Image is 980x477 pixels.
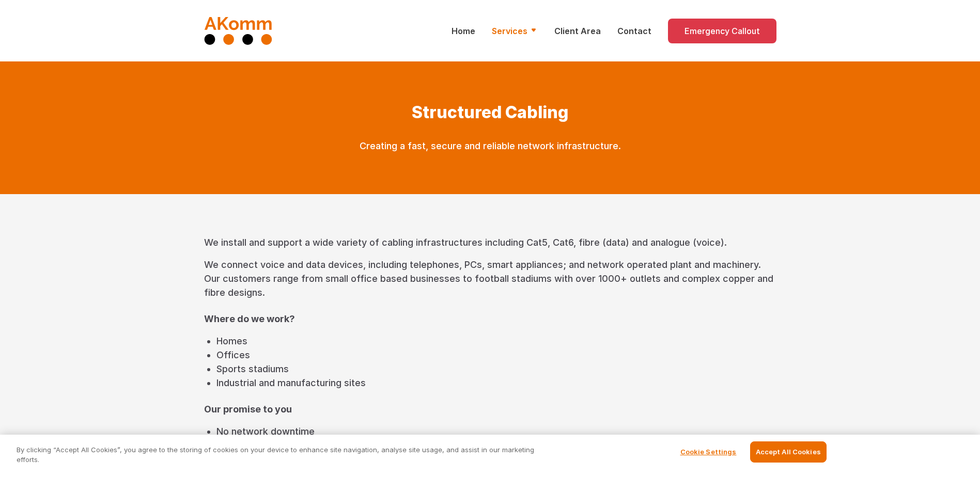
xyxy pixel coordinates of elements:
p: Our promise to you [204,402,776,416]
li: Homes [216,334,776,348]
li: Industrial and manufacturing sites [216,376,776,390]
h1: Structured Cabling [304,103,676,122]
a: Client Area [554,25,601,37]
a: Services [492,25,538,37]
p: By clicking “Accept All Cookies”, you agree to the storing of cookies on your device to enhance s... [17,445,539,465]
button: Cookie Settings [676,442,741,463]
p: We install and support a wide variety of cabling infrastructures including Cat5, Cat6, fibre (dat... [204,235,776,249]
li: Sports stadiums [216,362,776,376]
p: Where do we work? [204,312,776,326]
a: Emergency Callout [668,19,776,43]
p: We connect voice and data devices, including telephones, PCs, smart appliances; and network opera... [204,258,776,299]
a: Home [452,25,475,37]
img: AKomm [204,17,273,45]
li: No network downtime [216,424,776,438]
li: Offices [216,348,776,362]
p: Creating a fast, secure and reliable network infrastructure. [304,139,676,153]
a: Contact [617,25,651,37]
button: Accept All Cookies [750,441,827,463]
